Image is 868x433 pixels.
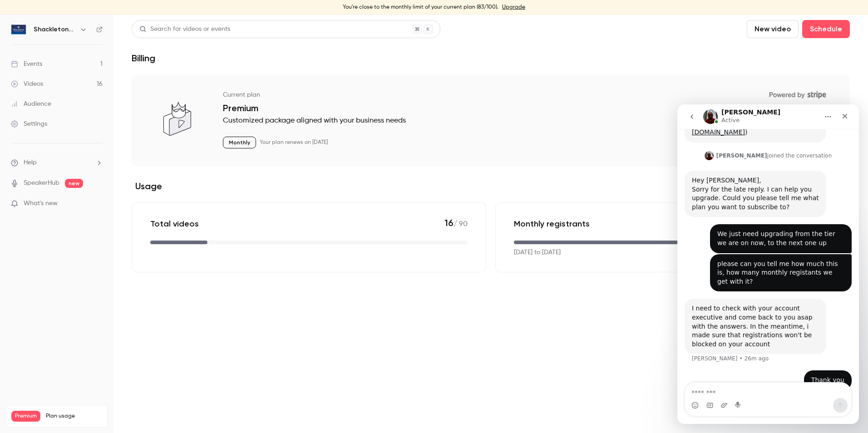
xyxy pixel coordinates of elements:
[132,181,850,192] h2: Usage
[11,99,51,108] div: Audience
[24,199,58,208] span: What's new
[46,413,102,420] span: Plan usage
[92,200,103,208] iframe: Noticeable Trigger
[24,158,37,167] span: Help
[34,25,76,34] h6: Shackleton Webinars
[132,53,155,64] h1: Billing
[139,25,230,34] div: Search for videos or events
[24,178,59,188] a: SpeakerHub
[260,139,328,146] p: Your plan renews on [DATE]
[444,217,454,228] span: 16
[802,20,850,38] button: Schedule
[502,4,525,11] a: Upgrade
[747,20,799,38] button: New video
[11,119,47,128] div: Settings
[514,248,561,257] p: [DATE] to [DATE]
[65,179,83,188] span: new
[11,158,103,167] li: help-dropdown-opener
[223,137,256,148] p: Monthly
[514,218,590,229] p: Monthly registrants
[11,79,43,89] div: Videos
[11,411,40,422] span: Premium
[223,115,832,126] p: Customized package aligned with your business needs
[223,90,260,99] p: Current plan
[444,217,468,230] p: / 90
[150,218,199,229] p: Total videos
[223,103,832,113] p: Premium
[11,22,26,37] img: Shackleton Webinars
[11,59,42,69] div: Events
[677,104,859,424] iframe: Intercom live chat
[132,74,850,272] section: billing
